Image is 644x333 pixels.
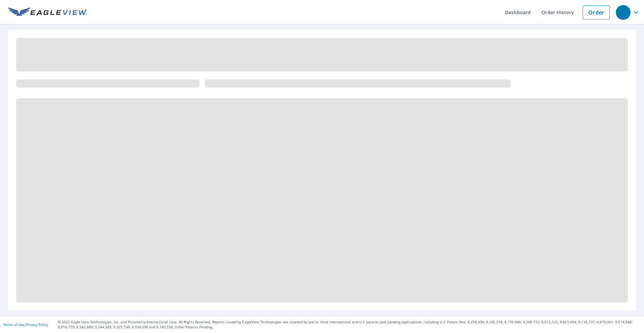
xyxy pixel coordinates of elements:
[26,322,48,327] a: Privacy Policy
[8,7,87,17] img: EV Logo
[3,323,48,327] p: |
[58,320,641,330] p: © 2025 Eagle View Technologies, Inc. and Pictometry International Corp. All Rights Reserved. Repo...
[583,5,610,19] a: Order
[3,322,24,327] a: Terms of Use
